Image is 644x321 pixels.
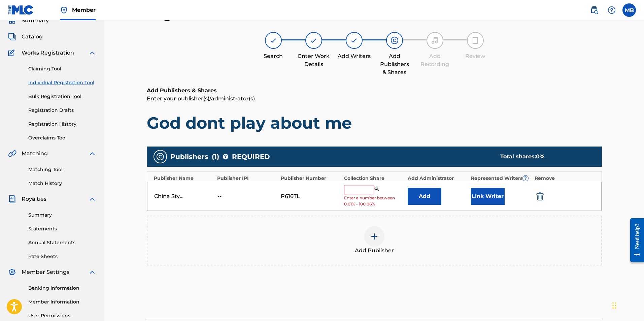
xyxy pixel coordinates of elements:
div: Collection Share [344,175,404,182]
img: expand [88,49,96,57]
img: step indicator icon for Review [471,36,479,44]
button: Add [408,188,441,205]
span: Enter a number between 0.01% - 100.06% [344,195,404,207]
span: ? [223,154,228,159]
span: Member [72,6,96,14]
span: Catalog [22,33,43,41]
h6: Add Publishers & Shares [147,87,602,95]
div: Publisher IPI [217,175,277,182]
span: Add Publisher [355,247,394,255]
a: Registration History [28,121,96,128]
a: SummarySummary [8,17,49,25]
a: Claiming Tool [28,65,96,72]
img: step indicator icon for Add Writers [350,36,358,44]
a: Statements [28,225,96,232]
span: ? [523,175,528,181]
a: Banking Information [28,285,96,292]
img: Top Rightsholder [60,6,68,14]
div: Enter Work Details [297,52,331,68]
img: add [370,232,378,240]
a: Member Information [28,298,96,306]
span: Member Settings [22,268,69,276]
img: Catalog [8,33,16,41]
h1: God dont play about me [147,113,602,133]
div: Remove [535,175,595,182]
img: Summary [8,17,16,25]
span: 0 % [536,153,544,160]
a: Match History [28,180,96,187]
img: step indicator icon for Add Recording [431,36,439,44]
span: Royalties [22,195,46,203]
a: Overclaims Tool [28,134,96,141]
div: Publisher Name [154,175,214,182]
div: Review [459,52,492,60]
a: Matching Tool [28,166,96,173]
div: User Menu [622,3,636,17]
a: Summary [28,212,96,219]
span: Summary [22,17,49,25]
div: Add Publishers & Shares [378,52,411,76]
img: step indicator icon for Search [269,36,277,44]
a: Bulk Registration Tool [28,93,96,100]
p: Enter your publisher(s)/administrator(s). [147,95,602,103]
div: Represented Writers [471,175,531,182]
img: Works Registration [8,49,17,57]
img: publishers [156,153,164,161]
img: Member Settings [8,268,16,276]
div: Add Administrator [408,175,468,182]
iframe: Resource Center [625,213,644,267]
span: Works Registration [22,49,74,57]
img: search [590,6,598,14]
div: Total shares: [500,153,588,161]
span: % [374,186,380,194]
span: Matching [22,150,48,158]
div: Help [605,3,618,17]
a: Rate Sheets [28,253,96,260]
img: step indicator icon for Add Publishers & Shares [391,36,399,44]
a: CatalogCatalog [8,33,43,41]
div: Drag [612,295,616,316]
a: Individual Registration Tool [28,79,96,86]
span: ( 1 ) [212,152,219,162]
div: Add Writers [337,52,371,60]
div: Publisher Number [281,175,341,182]
div: Search [257,52,290,60]
a: Registration Drafts [28,107,96,114]
img: MLC Logo [8,5,34,15]
img: 12a2ab48e56ec057fbd8.svg [536,192,544,200]
img: expand [88,268,96,276]
img: expand [88,195,96,203]
span: Publishers [170,152,208,162]
img: Matching [8,150,16,158]
img: expand [88,150,96,158]
span: REQUIRED [232,152,270,162]
img: Royalties [8,195,16,203]
iframe: Chat Widget [610,289,644,321]
img: step indicator icon for Enter Work Details [310,36,318,44]
button: Link Writer [471,188,505,205]
div: Add Recording [418,52,452,68]
a: User Permissions [28,312,96,319]
a: Annual Statements [28,239,96,246]
a: Public Search [587,3,601,17]
img: help [608,6,616,14]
